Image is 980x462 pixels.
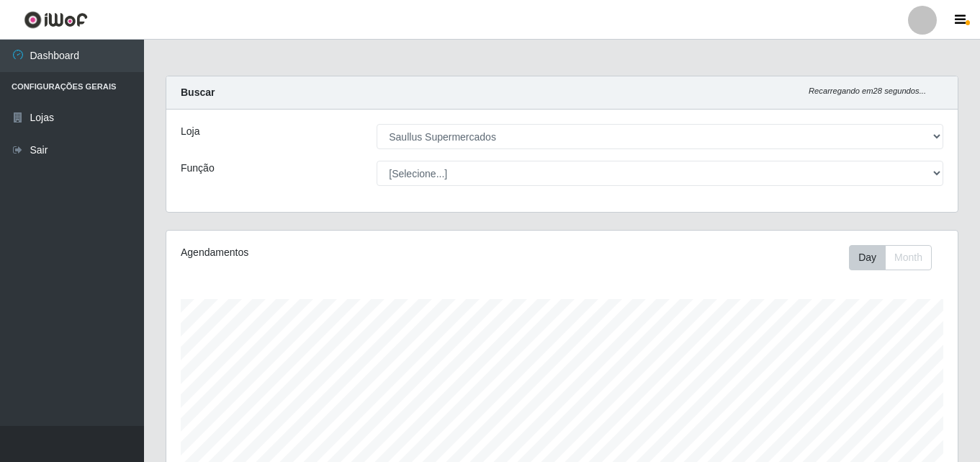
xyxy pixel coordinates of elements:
[181,124,199,139] label: Loja
[849,245,932,270] div: First group
[809,86,926,95] i: Recarregando em 28 segundos...
[849,245,886,270] button: Day
[181,86,215,98] strong: Buscar
[849,245,943,270] div: Toolbar with button groups
[181,245,486,260] div: Agendamentos
[885,245,932,270] button: Month
[181,161,215,176] label: Função
[24,11,88,29] img: CoreUI Logo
